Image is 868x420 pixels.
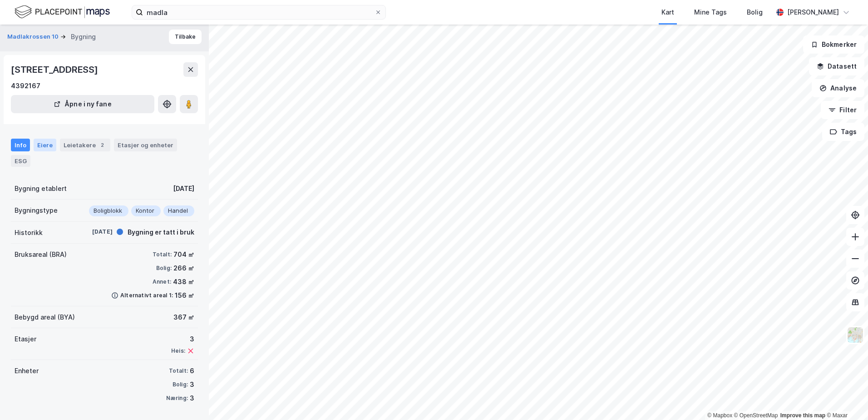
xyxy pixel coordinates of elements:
div: 438 ㎡ [173,276,194,287]
a: OpenStreetMap [734,412,778,419]
button: Bokmerker [803,35,864,54]
div: Totalt: [153,251,172,258]
input: Søk på adresse, matrikkel, gårdeiere, leietakere eller personer [143,5,375,19]
iframe: Chat Widget [823,376,868,420]
div: Kontrollprogram for chat [823,376,868,420]
div: Etasjer og enheter [118,141,173,149]
div: Enheter [15,365,39,376]
div: 704 ㎡ [173,249,194,260]
div: Bolig [747,7,763,18]
div: Totalt: [169,367,188,375]
div: Mine Tags [694,7,727,18]
div: 6 [190,365,194,376]
div: Bebygd areal (BYA) [15,312,75,323]
button: Tags [822,123,864,141]
div: 4392167 [11,80,40,91]
div: Bolig: [173,381,188,388]
div: [STREET_ADDRESS] [11,62,100,77]
button: Filter [821,101,864,119]
div: 3 [190,379,194,390]
div: Etasjer [15,334,36,345]
div: Alternativt areal 1: [120,292,173,299]
div: [DATE] [173,183,194,194]
button: Datasett [809,57,864,75]
div: Bygningstype [15,205,58,216]
div: Bygning er tatt i bruk [128,227,194,238]
img: logo.f888ab2527a4732fd821a326f86c7f29.svg [15,4,110,20]
div: Bygning [71,31,96,42]
div: 156 ㎡ [175,290,194,301]
button: Madlakrossen 10 [7,32,60,41]
div: Bruksareal (BRA) [15,249,67,260]
div: [PERSON_NAME] [787,7,839,18]
div: Bygning etablert [15,183,67,194]
div: Bolig: [156,265,172,272]
div: Historikk [15,227,43,238]
div: Eiere [34,139,56,151]
img: Z [847,326,864,344]
div: 367 ㎡ [173,312,194,323]
a: Improve this map [780,412,825,419]
button: Åpne i ny fane [11,95,154,113]
button: Tilbake [169,30,202,44]
div: Leietakere [60,139,110,151]
div: 266 ㎡ [173,263,194,274]
div: [DATE] [76,228,113,236]
div: Næring: [166,395,188,402]
div: 2 [98,140,107,150]
div: 3 [190,393,194,404]
div: Info [11,139,30,151]
div: ESG [11,155,30,167]
div: Kart [661,7,674,18]
div: Annet: [153,278,171,285]
button: Analyse [812,79,864,97]
a: Mapbox [707,412,732,419]
div: Heis: [171,347,185,355]
div: 3 [171,334,194,345]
